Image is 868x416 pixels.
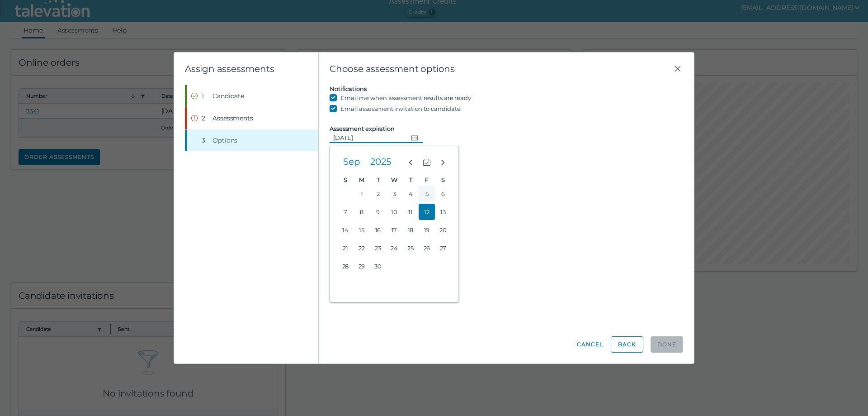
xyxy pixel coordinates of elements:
button: Back [611,336,643,353]
button: Monday, September 29, 2025 [354,258,370,274]
span: Saturday [441,176,445,183]
label: Email assessment invitation to candidate [340,103,461,114]
button: Thursday, September 11, 2025 [402,204,419,220]
button: Select year, the current year is 2025 [366,153,395,170]
label: Email me when assessment results are ready [340,92,471,103]
button: Cancel [576,336,604,353]
button: Friday, September 5, 2025 [419,186,435,202]
span: Thursday [409,176,412,183]
button: Error [187,107,318,129]
cds-icon: Current month [423,158,431,167]
button: Close [672,63,683,74]
label: Notifications [330,85,367,92]
button: Saturday, September 13, 2025 [435,204,451,220]
span: Tuesday [377,176,380,183]
cds-icon: Next month [439,158,447,167]
button: Current month [419,153,435,170]
cds-icon: Error [191,115,198,122]
span: Monday [359,176,364,183]
span: Wednesday [391,176,397,183]
button: Wednesday, September 24, 2025 [386,240,402,256]
span: Options [212,136,237,145]
button: Thursday, September 4, 2025 [402,186,419,202]
button: Done [651,336,683,353]
div: 1 [202,91,209,100]
button: Sunday, September 28, 2025 [337,258,354,274]
clr-wizard-title: Assign assessments [185,63,274,74]
button: Friday, September 12, 2025 - Selected [419,204,435,220]
cds-icon: Previous month [406,158,415,167]
button: Select month, the current month is Sep [337,153,366,170]
button: Saturday, September 27, 2025 [435,240,451,256]
cds-icon: Completed [191,92,198,100]
span: Choose assessment options [330,63,672,74]
span: Sunday [344,176,347,183]
button: Monday, September 1, 2025 [354,186,370,202]
button: Tuesday, September 9, 2025 [370,204,386,220]
button: Monday, September 8, 2025 [354,204,370,220]
button: Sunday, September 14, 2025 [337,222,354,238]
span: Candidate [212,91,244,100]
button: Next month [435,153,451,170]
button: Sunday, September 7, 2025 [337,204,354,220]
button: Saturday, September 6, 2025 [435,186,451,202]
button: Friday, September 19, 2025 [419,222,435,238]
button: Tuesday, September 23, 2025 [370,240,386,256]
button: Friday, September 26, 2025 [419,240,435,256]
input: MM/DD/YYYY [330,132,407,143]
button: Wednesday, September 3, 2025 [386,186,402,202]
button: Completed [187,85,318,107]
button: 3Options [187,129,318,151]
button: Thursday, September 18, 2025 [402,222,419,238]
div: 2 [202,114,209,123]
button: Monday, September 15, 2025 [354,222,370,238]
button: Tuesday, September 30, 2025 [370,258,386,274]
button: Wednesday, September 17, 2025 [386,222,402,238]
span: Assessments [212,114,253,123]
button: Tuesday, September 2, 2025 [370,186,386,202]
div: 3 [202,136,209,145]
button: Wednesday, September 10, 2025 [386,204,402,220]
nav: Wizard steps [185,85,318,151]
button: Tuesday, September 16, 2025 [370,222,386,238]
button: Sunday, September 21, 2025 [337,240,354,256]
button: Saturday, September 20, 2025 [435,222,451,238]
button: Thursday, September 25, 2025 [402,240,419,256]
button: Previous month [402,153,419,170]
clr-datepicker-view-manager: Choose date [330,146,459,302]
button: Monday, September 22, 2025 [354,240,370,256]
label: Assessment expiration [330,125,395,132]
span: Friday [425,176,429,183]
button: Change date, 09/12/2025 [407,132,423,143]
